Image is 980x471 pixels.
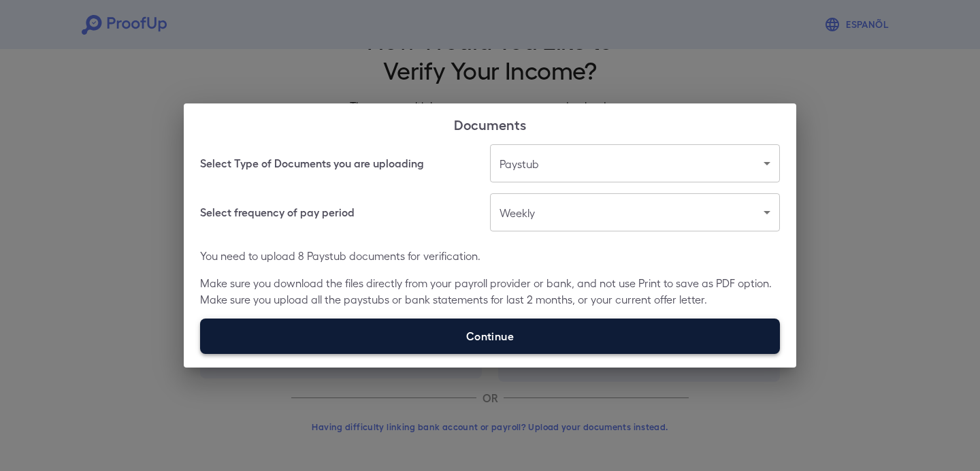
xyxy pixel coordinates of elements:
div: Weekly [490,193,780,231]
label: Continue [200,319,780,354]
h6: Select Type of Documents you are uploading [200,155,424,172]
div: Paystub [490,144,780,182]
h2: Documents [184,103,796,144]
h6: Select frequency of pay period [200,204,355,221]
p: Make sure you download the files directly from your payroll provider or bank, and not use Print t... [200,275,780,308]
p: You need to upload 8 Paystub documents for verification. [200,248,780,264]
